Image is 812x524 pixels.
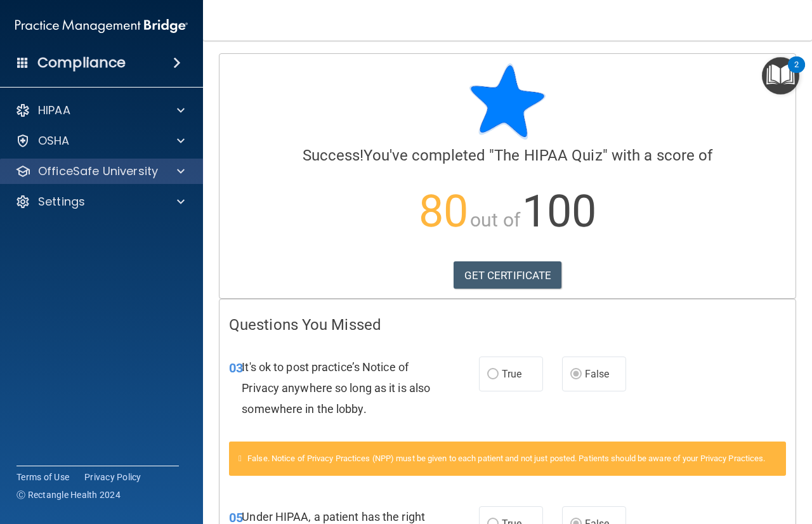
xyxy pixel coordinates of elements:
[37,54,126,72] h4: Compliance
[242,360,430,416] span: It's ok to post practice’s Notice of Privacy anywhere so long as it is also somewhere in the lobby.
[229,360,243,376] span: 03
[585,368,610,380] span: False
[419,185,468,237] span: 80
[38,194,85,209] p: Settings
[229,147,786,164] h4: You've completed " " with a score of
[38,133,70,148] p: OSHA
[762,57,799,95] button: Open Resource Center, 2 new notifications
[229,317,786,333] h4: Questions You Missed
[15,103,185,118] a: HIPAA
[38,103,70,118] p: HIPAA
[15,133,185,148] a: OSHA
[522,185,596,237] span: 100
[15,13,188,39] img: PMB logo
[470,209,520,231] span: out of
[570,370,582,379] input: False
[247,454,765,463] span: False. Notice of Privacy Practices (NPP) must be given to each patient and not just posted. Patie...
[38,164,158,179] p: OfficeSafe University
[84,471,141,483] a: Privacy Policy
[16,488,121,501] span: Ⓒ Rectangle Health 2024
[487,370,499,379] input: True
[454,261,562,289] a: GET CERTIFICATE
[469,63,546,140] img: blue-star-rounded.9d042014.png
[16,471,69,483] a: Terms of Use
[15,194,185,209] a: Settings
[794,65,799,81] div: 2
[15,164,185,179] a: OfficeSafe University
[494,147,602,164] span: The HIPAA Quiz
[303,147,364,164] span: Success!
[502,368,521,380] span: True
